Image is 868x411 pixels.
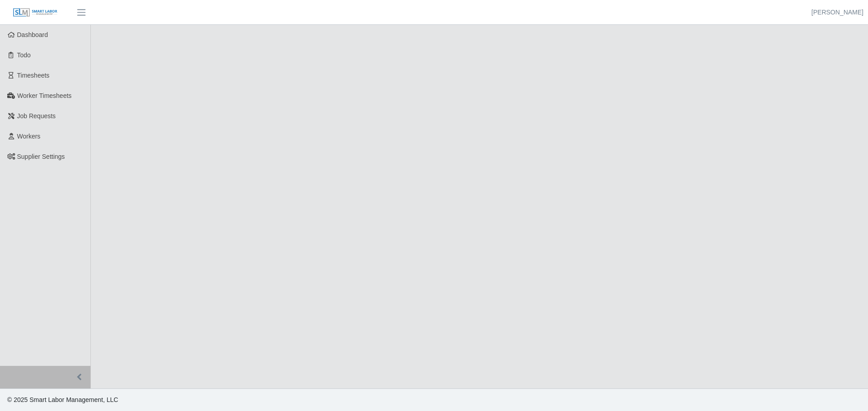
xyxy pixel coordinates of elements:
[17,31,48,38] span: Dashboard
[17,92,71,99] span: Worker Timesheets
[17,133,41,140] span: Workers
[13,8,58,18] img: SLM Logo
[17,153,65,160] span: Supplier Settings
[17,112,56,120] span: Job Requests
[17,51,31,59] span: Todo
[7,396,118,403] span: © 2025 Smart Labor Management, LLC
[17,72,50,79] span: Timesheets
[811,8,863,17] a: [PERSON_NAME]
